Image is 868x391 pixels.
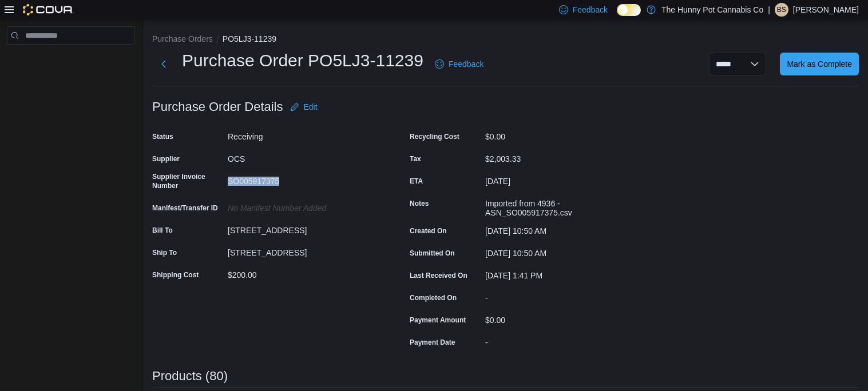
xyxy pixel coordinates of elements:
[573,4,608,15] span: Feedback
[152,132,173,141] label: Status
[661,3,763,17] p: The Hunny Pot Cannabis Co
[228,221,381,235] div: [STREET_ADDRESS]
[768,3,770,17] p: |
[777,3,786,17] span: BS
[152,34,213,43] button: Purchase Orders
[152,33,859,47] nav: An example of EuiBreadcrumbs
[152,248,177,257] label: Ship To
[228,150,381,163] div: OCS
[152,172,223,190] label: Supplier Invoice Number
[430,53,488,75] a: Feedback
[485,150,639,163] div: $2,003.33
[485,194,639,217] div: Imported from 4936 - ASN_SO005917375.csv
[23,4,74,15] img: Cova
[304,101,318,113] span: Edit
[485,311,639,325] div: $0.00
[485,266,639,280] div: [DATE] 1:41 PM
[228,172,381,186] div: SO005917375
[485,333,639,347] div: -
[410,271,467,280] label: Last Received On
[410,132,459,141] label: Recycling Cost
[485,127,639,141] div: $0.00
[485,172,639,186] div: [DATE]
[410,177,423,186] label: ETA
[410,249,455,258] label: Submitted On
[485,289,639,302] div: -
[228,199,381,213] div: No Manifest Number added
[286,95,322,118] button: Edit
[449,58,483,70] span: Feedback
[152,154,180,163] label: Supplier
[410,199,429,208] label: Notes
[485,222,639,236] div: [DATE] 10:50 AM
[7,47,135,74] nav: Complex example
[152,226,173,235] label: Bill To
[152,53,175,75] button: Next
[152,369,228,383] h3: Products (80)
[228,244,381,257] div: [STREET_ADDRESS]
[228,127,381,141] div: Receiving
[410,316,466,325] label: Payment Amount
[182,49,423,72] h1: Purchase Order PO5LJ3-11239
[787,58,852,70] span: Mark as Complete
[410,154,421,163] label: Tax
[793,3,859,17] p: [PERSON_NAME]
[410,338,455,347] label: Payment Date
[228,266,381,280] div: $200.00
[485,244,639,258] div: [DATE] 10:50 AM
[223,34,276,43] button: PO5LJ3-11239
[152,270,199,280] label: Shipping Cost
[617,4,641,16] input: Dark Mode
[152,204,218,213] label: Manifest/Transfer ID
[410,293,457,302] label: Completed On
[410,226,447,236] label: Created On
[780,53,859,75] button: Mark as Complete
[775,3,788,17] div: Brandon Saltzman
[152,100,283,114] h3: Purchase Order Details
